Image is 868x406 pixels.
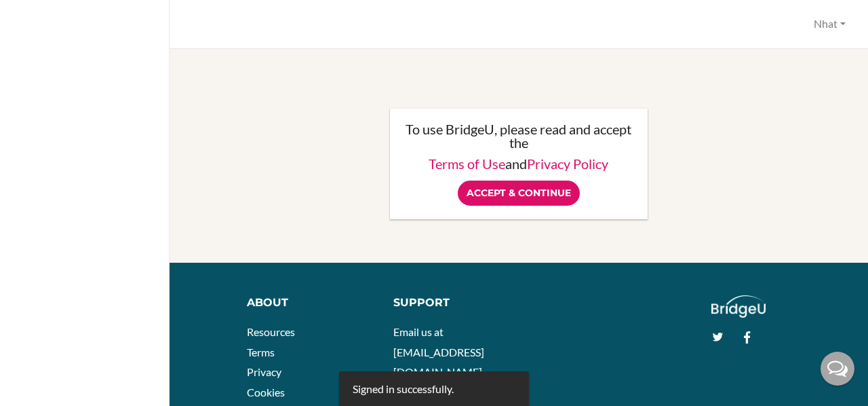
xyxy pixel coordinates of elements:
div: Support [393,295,509,311]
img: logo_white@2x-f4f0deed5e89b7ecb1c2cc34c3e3d731f90f0f143d5ea2071677605dd97b5244.png [711,295,766,318]
div: About [247,295,372,311]
input: Accept & Continue [458,181,580,206]
p: and [403,157,635,170]
a: Privacy [247,365,281,378]
a: Terms of Use [429,155,505,172]
div: Signed in successfully. [353,382,454,397]
a: Email us at [EMAIL_ADDRESS][DOMAIN_NAME] [393,325,484,378]
a: Resources [247,325,295,338]
a: Terms [247,346,275,358]
button: Nhat [808,12,852,37]
a: Privacy Policy [527,155,608,172]
p: To use BridgeU, please read and accept the [403,122,635,149]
